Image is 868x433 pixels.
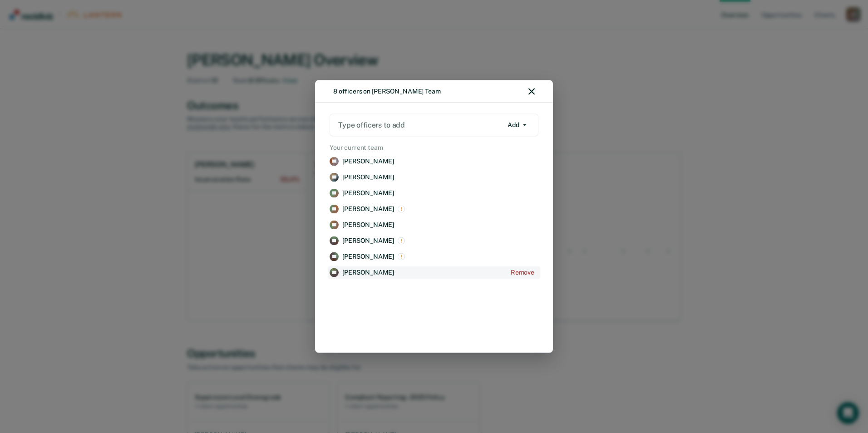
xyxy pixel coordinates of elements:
[328,187,540,199] a: View supervision staff details for Jamie Harkleroad
[342,253,394,261] p: [PERSON_NAME]
[342,269,394,276] p: [PERSON_NAME]
[328,171,540,183] a: View supervision staff details for Patrick Cain
[328,203,540,215] a: View supervision staff details for Amberlynn Jackson
[342,157,394,165] p: [PERSON_NAME]
[328,143,540,151] h2: Your current team
[328,266,540,279] a: View supervision staff details for Mattie Rasnake
[398,237,405,245] img: This is an excluded officer
[328,251,540,263] a: View supervision staff details for Carlos Payne
[342,189,394,197] p: [PERSON_NAME]
[398,253,405,261] img: This is an excluded officer
[398,206,405,213] img: This is an excluded officer
[342,173,394,181] p: [PERSON_NAME]
[333,88,441,95] div: 8 officers on [PERSON_NAME] Team
[342,205,394,213] p: [PERSON_NAME]
[328,155,540,167] a: View supervision staff details for Cynthia Brooks
[507,266,538,279] button: Add Mattie Rasnake to the list of officers to remove from David Tankersley's team.
[328,235,540,247] a: View supervision staff details for Jimmy O'Daniel
[503,118,531,132] button: Add
[328,219,540,231] a: View supervision staff details for Laura Mcconnell
[342,237,394,245] p: [PERSON_NAME]
[342,221,394,229] p: [PERSON_NAME]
